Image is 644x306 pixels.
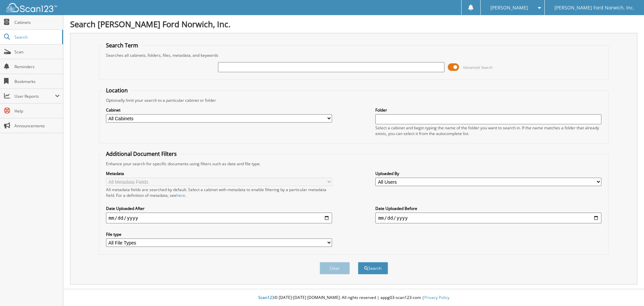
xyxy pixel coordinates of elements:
h1: Search [PERSON_NAME] Ford Norwich, Inc. [70,18,637,30]
div: All metadata fields are searched by default. Select a cabinet with metadata to enable filtering b... [106,187,332,198]
legend: Search Term [103,42,142,49]
img: scan123-logo-white.svg [7,3,57,12]
legend: Location [103,87,131,94]
a: Privacy Policy [424,295,449,300]
input: end [375,213,601,223]
span: Announcements [14,123,60,129]
label: Date Uploaded Before [375,206,601,211]
span: Help [14,108,60,114]
button: Clear [320,262,350,274]
span: [PERSON_NAME] Ford Norwich, Inc. [554,6,634,10]
span: [PERSON_NAME] [490,6,528,10]
legend: Additional Document Filters [103,150,180,158]
div: Select a cabinet and begin typing the name of the folder you want to search in. If the name match... [375,125,601,136]
span: Cabinets [14,19,60,25]
span: Reminders [14,64,60,70]
label: Metadata [106,171,332,176]
span: User Reports [14,93,55,99]
button: Search [358,262,388,274]
label: Uploaded By [375,171,601,176]
span: Bookmarks [14,79,60,84]
label: Date Uploaded After [106,206,332,211]
label: File type [106,231,332,237]
span: Search [14,34,59,40]
iframe: Chat Widget [610,274,644,306]
div: Optionally limit your search to a particular cabinet or folder [103,97,605,103]
input: start [106,213,332,223]
div: Searches all cabinets, folders, files, metadata, and keywords [103,52,605,58]
label: Cabinet [106,107,332,113]
span: Advanced Search [463,65,493,70]
span: Scan [14,49,60,55]
div: Enhance your search for specific documents using filters such as date and file type. [103,161,605,167]
span: Scan123 [258,295,274,300]
label: Folder [375,107,601,113]
div: © [DATE]-[DATE] [DOMAIN_NAME]. All rights reserved | appg03-scan123-com | [63,290,644,306]
a: here [176,192,185,198]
